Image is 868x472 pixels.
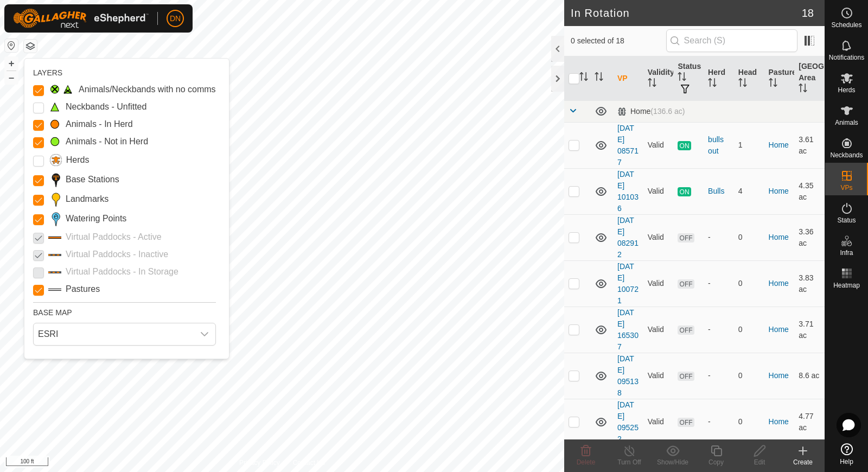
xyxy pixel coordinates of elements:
span: OFF [678,233,694,243]
label: Watering Points [66,212,126,225]
td: Valid [643,214,674,260]
p-sorticon: Activate to sort [579,74,588,82]
span: ESRI [34,323,194,345]
span: Help [840,458,853,465]
span: VPs [840,184,852,191]
p-sorticon: Activate to sort [595,74,603,82]
div: Turn Off [608,457,651,467]
p-sorticon: Activate to sort [769,80,777,88]
a: Home [769,141,789,149]
td: Valid [643,353,674,399]
th: Herd [704,56,734,101]
label: Base Stations [66,173,119,186]
label: Animals - Not in Herd [66,135,148,148]
th: Status [673,56,704,101]
span: OFF [678,372,694,381]
span: Animals [835,119,858,126]
p-sorticon: Activate to sort [738,80,747,88]
button: – [5,71,18,84]
td: 0 [734,399,764,445]
div: - [708,416,730,428]
a: [DATE] 085717 [617,124,639,167]
a: Home [769,325,789,334]
h2: In Rotation [571,7,802,20]
div: Copy [694,457,738,467]
td: 3.36 ac [794,214,825,260]
span: 18 [802,5,814,21]
span: (136.6 ac) [650,107,685,116]
a: [DATE] 165307 [617,308,639,351]
a: Home [769,233,789,241]
td: 4 [734,168,764,214]
td: 0 [734,260,764,307]
label: Animals - In Herd [66,118,133,131]
span: Notifications [829,54,864,61]
label: Animals/Neckbands with no comms [79,83,216,96]
div: Edit [738,457,781,467]
td: 4.77 ac [794,399,825,445]
a: Help [825,439,868,469]
button: Reset Map [5,39,18,52]
td: 3.83 ac [794,260,825,307]
label: Virtual Paddocks - Inactive [66,248,168,261]
p-sorticon: Activate to sort [799,85,807,94]
a: [DATE] 082912 [617,216,639,259]
span: 0 selected of 18 [571,35,666,47]
label: Neckbands - Unfitted [66,100,146,113]
button: + [5,57,18,70]
td: 0 [734,307,764,353]
div: bulls out [708,134,730,157]
a: [DATE] 095252 [617,400,639,443]
p-sorticon: Activate to sort [678,74,686,82]
span: DN [170,13,181,24]
th: Pasture [764,56,795,101]
a: Home [769,417,789,426]
span: Infra [840,250,853,256]
td: 1 [734,122,764,168]
label: Virtual Paddocks - In Storage [66,265,178,278]
a: [DATE] 101036 [617,170,639,213]
a: Home [769,371,789,380]
img: Gallagher Logo [13,9,149,28]
td: 3.61 ac [794,122,825,168]
span: ON [678,141,691,150]
td: Valid [643,307,674,353]
input: Search (S) [666,29,797,52]
p-sorticon: Activate to sort [648,80,656,88]
div: - [708,278,730,289]
div: - [708,232,730,243]
a: [DATE] 095138 [617,354,639,397]
a: Contact Us [293,458,325,468]
span: Status [837,217,856,224]
th: Head [734,56,764,101]
td: Valid [643,399,674,445]
span: Delete [577,458,596,466]
a: [DATE] 100721 [617,262,639,305]
td: Valid [643,122,674,168]
a: Privacy Policy [239,458,280,468]
td: 8.6 ac [794,353,825,399]
td: Valid [643,260,674,307]
td: Valid [643,168,674,214]
label: Herds [66,154,90,167]
th: VP [613,56,643,101]
span: OFF [678,326,694,335]
div: dropdown trigger [194,323,215,345]
div: LAYERS [33,67,216,79]
span: Heatmap [833,282,860,289]
div: Show/Hide [651,457,694,467]
div: BASE MAP [33,302,216,318]
td: 0 [734,214,764,260]
td: 0 [734,353,764,399]
th: [GEOGRAPHIC_DATA] Area [794,56,825,101]
span: OFF [678,418,694,427]
span: ON [678,187,691,196]
label: Virtual Paddocks - Active [66,231,162,244]
span: Herds [838,87,855,93]
button: Map Layers [24,40,37,53]
span: Neckbands [830,152,863,158]
div: Create [781,457,825,467]
a: Home [769,187,789,195]
th: Validity [643,56,674,101]
span: Schedules [831,22,861,28]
